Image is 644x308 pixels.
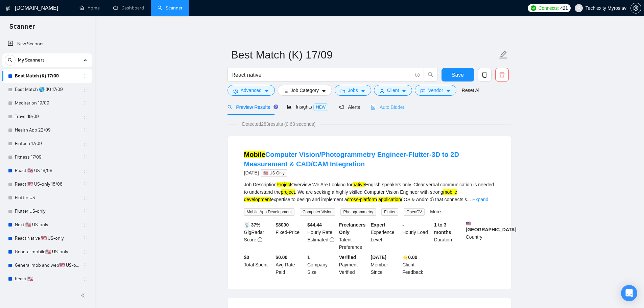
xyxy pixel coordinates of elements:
[307,222,322,228] b: $ 44.44
[83,209,89,214] span: holder
[6,3,10,14] img: logo
[243,254,275,276] div: Total Spent
[276,222,289,228] b: $ 8000
[5,55,16,66] button: search
[402,89,406,94] span: caret-down
[321,89,326,94] span: caret-down
[340,208,376,216] span: Photogrammetry
[278,85,332,96] button: barsJob Categorycaret-down
[83,73,89,79] span: holder
[241,87,262,94] span: Advanced
[307,237,328,242] span: Estimated
[404,208,425,216] span: OpenCV
[401,254,433,276] div: Client Feedback
[371,105,376,110] span: robot
[15,272,79,286] a: React 🇺🇸
[2,37,92,51] li: New Scanner
[83,263,89,268] span: holder
[283,89,288,94] span: bars
[5,58,15,63] span: search
[15,69,79,83] a: Best Match (K) 17/09
[539,4,559,12] span: Connects:
[371,255,386,260] b: [DATE]
[434,222,451,235] b: 1 to 3 months
[531,5,536,11] img: upwork-logo.png
[402,255,417,260] b: ⭐️ 0.00
[353,182,365,187] mark: native
[228,85,275,96] button: settingAdvancedcaret-down
[83,182,89,187] span: holder
[232,71,412,79] input: Search Freelance Jobs...
[371,104,404,110] span: Auto Bidder
[347,197,377,202] mark: cross-platform
[361,89,365,94] span: caret-down
[15,205,79,218] a: Flutter US-only
[339,104,360,110] span: Alerts
[466,221,471,226] img: 🇺🇸
[83,276,89,282] span: holder
[306,221,338,251] div: Hourly Rate
[630,5,641,11] a: setting
[452,71,464,79] span: Save
[80,292,87,299] span: double-left
[273,104,279,110] div: Tooltip anchor
[79,5,100,11] a: homeHome
[472,197,488,202] a: Expand
[83,222,89,228] span: holder
[83,127,89,133] span: holder
[15,150,79,164] a: Fitness 17/09
[466,221,517,232] b: [GEOGRAPHIC_DATA]
[313,103,328,111] span: NEW
[274,254,306,276] div: Avg Rate Paid
[374,85,412,96] button: userClientcaret-down
[277,182,291,187] mark: Project
[15,96,79,110] a: Meditation 19/09
[15,259,79,272] a: General mob and web🇺🇸 US-only - to be done
[15,110,79,123] a: Travel 19/09
[378,197,401,202] mark: application
[467,197,471,202] span: ...
[424,68,437,81] button: search
[244,197,271,202] mark: development
[258,237,262,242] span: info-circle
[83,114,89,119] span: holder
[401,221,433,251] div: Hourly Load
[8,37,87,51] a: New Scanner
[83,168,89,173] span: holder
[369,254,401,276] div: Member Since
[371,222,386,228] b: Expert
[113,5,144,11] a: dashboardDashboard
[462,87,480,94] a: Reset All
[15,191,79,205] a: Flutter US
[464,221,496,251] div: Country
[428,87,443,94] span: Vendor
[83,141,89,146] span: holder
[330,237,334,242] span: exclamation-circle
[244,255,249,260] b: $ 0
[15,218,79,232] a: Next 🇺🇸 US-only
[233,89,238,94] span: setting
[83,249,89,255] span: holder
[415,73,420,77] span: info-circle
[244,151,265,158] mark: Mobile
[244,208,294,216] span: Mobile App Development
[83,155,89,160] span: holder
[83,236,89,241] span: holder
[228,104,276,110] span: Preview Results
[478,68,492,81] button: copy
[339,105,344,110] span: notification
[231,46,498,63] input: Scanner name...
[560,4,568,12] span: 421
[83,87,89,92] span: holder
[621,285,637,301] div: Open Intercom Messenger
[15,164,79,177] a: React 🇺🇸 US 18/08
[15,232,79,245] a: React Native 🇺🇸 US-only
[446,89,451,94] span: caret-down
[244,222,261,228] b: 📡 37%
[274,221,306,251] div: Fixed-Price
[339,255,356,260] b: Verified
[430,209,445,214] a: More...
[158,5,183,11] a: searchScanner
[264,89,269,94] span: caret-down
[276,255,287,260] b: $0.00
